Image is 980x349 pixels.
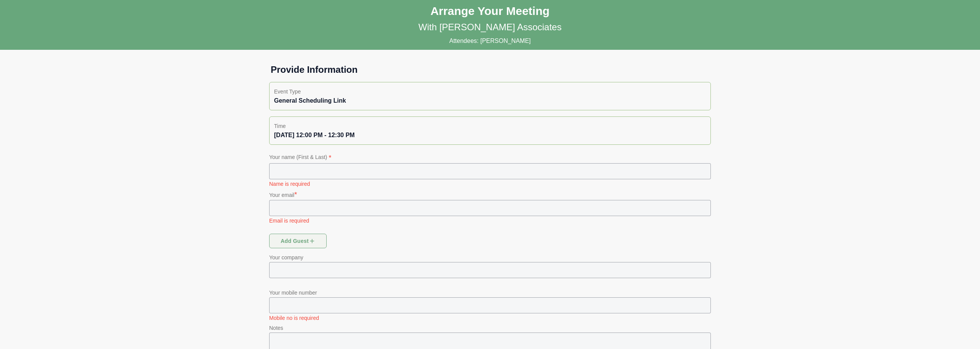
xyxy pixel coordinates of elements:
div: General Scheduling Link [274,96,706,105]
p: Notes [269,323,711,333]
p: Event Type [274,87,706,96]
div: [DATE] 12:00 PM - 12:30 PM [274,131,706,140]
button: Add guest [269,234,327,248]
p: Your mobile number [269,288,711,297]
p: Time [274,121,706,131]
h1: Arrange Your Meeting [431,4,550,18]
h1: Provide Information [265,64,715,76]
p: Attendees: [PERSON_NAME] [449,36,531,46]
p: Your company [269,253,711,262]
p: Your name (First & Last) [269,152,711,163]
p: With [PERSON_NAME] Associates [418,21,561,33]
p: Mobile no is required [269,314,711,322]
p: Name is required [269,180,711,188]
p: Email is required [269,217,711,224]
p: Your email [269,189,711,200]
span: Add guest [280,234,316,248]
